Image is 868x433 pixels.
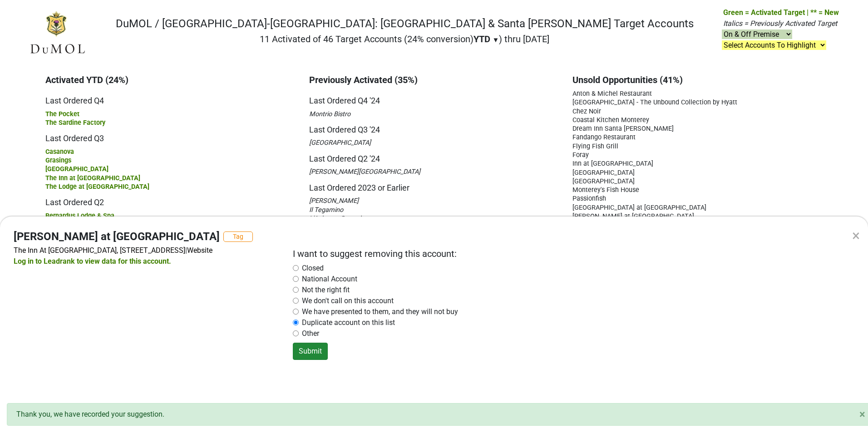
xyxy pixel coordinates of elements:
[14,230,220,243] h4: [PERSON_NAME] at [GEOGRAPHIC_DATA]
[302,328,319,339] label: Other
[302,306,458,317] label: We have presented to them, and they will not buy
[223,231,253,242] button: Tag
[293,248,837,259] h2: I want to suggest removing this account:
[293,343,328,360] button: Submit
[187,246,212,255] a: Website
[302,317,395,328] label: Duplicate account on this list
[302,274,357,285] label: National Account
[859,408,865,421] span: ×
[302,263,324,274] label: Closed
[185,246,187,255] span: |
[302,285,350,295] label: Not the right fit
[14,257,171,266] a: Log in to Leadrank to view data for this account.
[852,225,860,246] div: ×
[302,295,394,306] label: We don't call on this account
[14,246,185,255] a: The Inn At [GEOGRAPHIC_DATA], [STREET_ADDRESS]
